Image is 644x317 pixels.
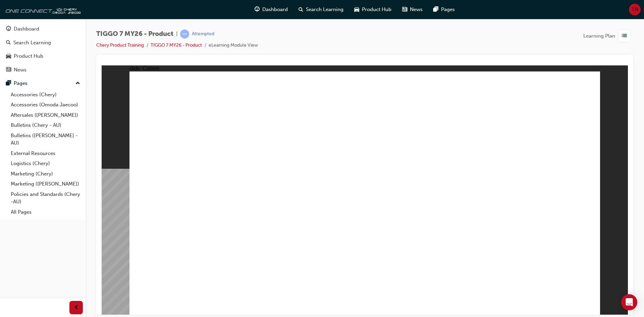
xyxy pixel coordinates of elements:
[3,50,83,62] a: Product Hub
[299,5,303,14] span: search-icon
[8,189,83,207] a: Policies and Standards (Chery -AU)
[8,120,83,130] a: Bulletins (Chery - AU)
[306,6,343,13] span: Search Learning
[6,67,11,73] span: news-icon
[180,30,189,39] span: learningRecordVerb_ATTEMPT-icon
[8,110,83,120] a: Aftersales ([PERSON_NAME])
[249,3,293,16] a: guage-iconDashboard
[74,304,79,312] span: prev-icon
[8,130,83,148] a: Bulletins ([PERSON_NAME] - AU)
[96,30,173,38] span: TIGGO 7 MY26 - Product
[14,52,43,60] div: Product Hub
[629,4,641,15] button: TN
[632,6,638,13] span: TN
[3,77,83,90] button: Pages
[14,66,26,74] div: News
[397,3,428,16] a: news-iconNews
[3,37,83,49] a: Search Learning
[8,179,83,189] a: Marketing ([PERSON_NAME])
[428,3,460,16] a: pages-iconPages
[14,25,39,33] div: Dashboard
[293,3,349,16] a: search-iconSearch Learning
[13,39,51,47] div: Search Learning
[6,40,11,46] span: search-icon
[14,80,28,87] div: Pages
[621,294,637,310] div: Open Intercom Messenger
[6,26,11,32] span: guage-icon
[410,6,423,13] span: News
[3,21,83,77] button: DashboardSearch LearningProduct HubNews
[3,64,83,76] a: News
[209,42,258,49] li: eLearning Module View
[176,30,177,38] span: |
[622,32,627,40] span: list-icon
[583,30,633,42] button: Learning Plan
[8,158,83,169] a: Logistics (Chery)
[402,5,407,14] span: news-icon
[96,42,144,48] a: Chery Product Training
[583,32,615,40] span: Learning Plan
[349,3,397,16] a: car-iconProduct Hub
[441,6,455,13] span: Pages
[151,42,202,48] a: TIGGO 7 MY26 - Product
[3,3,80,16] img: oneconnect
[362,6,391,13] span: Product Hub
[6,53,11,59] span: car-icon
[262,6,288,13] span: Dashboard
[255,5,260,14] span: guage-icon
[8,207,83,217] a: All Pages
[8,169,83,179] a: Marketing (Chery)
[8,100,83,110] a: Accessories (Omoda Jaecoo)
[3,23,83,35] a: Dashboard
[8,148,83,159] a: External Resources
[8,90,83,100] a: Accessories (Chery)
[192,31,214,37] div: Attempted
[354,5,359,14] span: car-icon
[75,79,80,88] span: up-icon
[433,5,438,14] span: pages-icon
[6,81,11,87] span: pages-icon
